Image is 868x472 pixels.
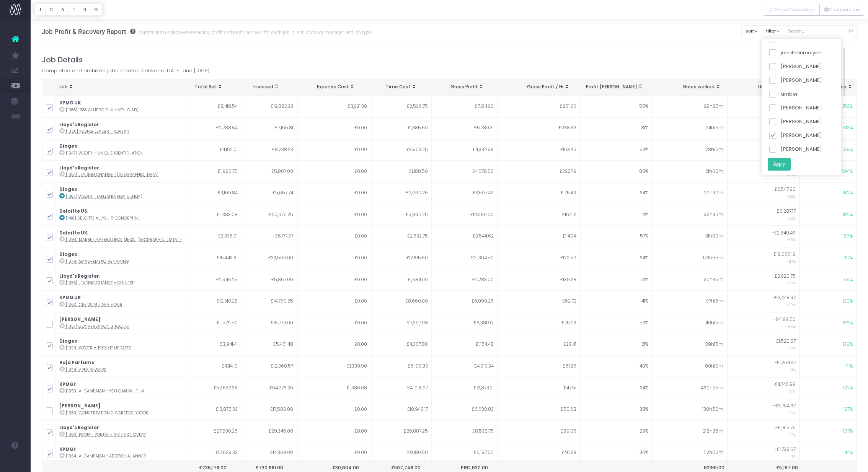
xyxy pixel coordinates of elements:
[66,302,122,308] abbr: [1362] CEE 2024 - AI-X Hour
[581,182,653,204] td: 64%
[55,80,170,95] th: Job: activate to sort column ascending
[242,420,297,442] td: £29,346.00
[66,259,129,264] abbr: [1379] Smashed LAC renaming
[59,84,166,91] div: Job
[242,117,297,139] td: £7,165.81
[772,251,796,258] span: -£18,056.19
[55,442,186,464] td: :
[421,80,488,95] th: Gross Profit: activate to sort column ascending
[55,226,186,247] td: :
[653,334,728,356] td: 39h15m
[45,4,57,16] button: C
[844,255,853,262] span: 217%
[581,420,653,442] td: 29%
[498,420,581,442] td: £39.06
[297,247,371,269] td: £0.00
[843,428,853,435] span: 107%
[59,230,87,236] strong: Deloitte UK
[775,360,796,366] span: -£1,254.47
[42,55,857,64] h4: Job Details
[317,84,349,91] span: Expense Cost
[432,117,498,139] td: £5,780.31
[653,399,728,421] td: 130h50m
[581,355,653,377] td: 40%
[66,150,144,156] abbr: [1347] WSotR – Unique Identifiers Incentivisation
[653,226,728,247] td: 31h00m
[186,226,242,247] td: £3,336.91
[59,273,99,279] strong: Lloyd's Register
[843,320,853,327] span: 136%
[186,204,242,226] td: £11,383.08
[242,182,297,204] td: £5,657.74
[242,377,297,399] td: £64,278.26
[788,452,796,459] small: -14%
[59,165,99,171] strong: Lloyd's Register
[498,247,581,269] td: £122.50
[186,399,242,421] td: £13,875.33
[843,190,853,197] span: 182%
[574,80,648,95] th: Profit Margin: activate to sort column ascending
[581,139,653,161] td: 53%
[371,442,432,464] td: £9,180.50
[66,129,129,134] abbr: [1330] People Leader - Korean
[59,381,75,387] strong: KPMGI
[66,237,182,243] abbr: [1398] Market Makers Deck Messaging & Design – Deloitte UK -
[450,84,478,91] span: Gross Profit
[787,215,796,221] small: -82%
[59,186,78,192] strong: Diageo
[186,291,242,312] td: £12,310.28
[819,4,864,16] button: Configuration
[789,431,796,437] small: -7%
[371,269,432,291] td: £1,584.00
[371,226,432,247] td: £2,632.75
[242,312,297,334] td: £15,779.00
[786,279,796,285] small: -99%
[581,226,653,247] td: 57%
[741,25,762,37] button: sort
[59,251,78,257] strong: Diageo
[57,4,69,16] button: A
[787,258,796,264] small: -117%
[242,269,297,291] td: £5,867.00
[432,226,498,247] td: £3,544.62
[59,100,81,106] strong: KPMG UK
[843,212,853,218] span: 182%
[775,446,796,453] span: -£1,738.67
[498,334,581,356] td: £29.41
[653,442,728,464] td: 112h05m
[242,96,297,117] td: £12,882.33
[488,80,574,95] th: Gross Profit / Hr: activate to sort column ascending
[55,269,186,291] td: :
[762,25,784,37] button: filter
[371,334,432,356] td: £4,307.00
[773,316,796,323] span: -£4,199.50
[653,312,728,334] td: 110h15m
[242,247,297,269] td: £33,500.00
[297,442,371,464] td: £0.00
[498,117,581,139] td: £238.36
[498,355,581,377] td: £61.36
[846,363,853,370] span: 111%
[297,226,371,247] td: £0.00
[186,334,242,356] td: £3,941.41
[59,316,100,322] strong: [PERSON_NAME]
[55,96,186,117] td: :
[170,80,227,95] th: Total Sell: activate to sort column ascending
[66,367,106,373] abbr: [1349] Apex Rework
[297,204,371,226] td: £0.00
[653,420,728,442] td: 218h35m
[59,143,78,149] strong: Diageo
[774,338,796,345] span: -£1,520.07
[789,366,796,372] small: -11%
[432,96,498,117] td: £7,134.20
[724,80,798,95] th: Example 1: under servicedTotal Sell = £4500Invoiced = £4000Unrecovered = £500Example 2: over serv...
[432,442,498,464] td: £5,187.50
[359,80,421,95] th: Time Cost: activate to sort column ascending
[371,96,432,117] td: £2,526.75
[297,139,371,161] td: £0.00
[786,344,796,350] small: -39%
[59,338,78,344] strong: Diageo
[773,295,796,301] span: -£2,448.97
[653,182,728,204] td: 20h30m
[297,291,371,312] td: £0.00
